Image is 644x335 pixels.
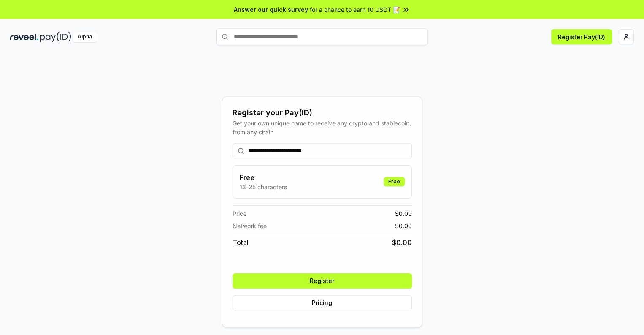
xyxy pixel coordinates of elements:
[395,209,412,218] span: $ 0.00
[384,177,405,186] div: Free
[395,221,412,230] span: $ 0.00
[73,32,97,42] div: Alpha
[233,237,249,248] span: Total
[392,237,412,248] span: $ 0.00
[240,182,287,191] p: 13-25 characters
[40,32,71,42] img: pay_id
[310,5,400,14] span: for a chance to earn 10 USDT 📝
[233,119,412,136] div: Get your own unique name to receive any crypto and stablecoin, from any chain
[240,172,287,182] h3: Free
[10,32,38,42] img: reveel_dark
[233,221,267,230] span: Network fee
[233,295,412,310] button: Pricing
[233,209,246,218] span: Price
[551,29,612,44] button: Register Pay(ID)
[234,5,308,14] span: Answer our quick survey
[233,273,412,289] button: Register
[233,107,412,119] div: Register your Pay(ID)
